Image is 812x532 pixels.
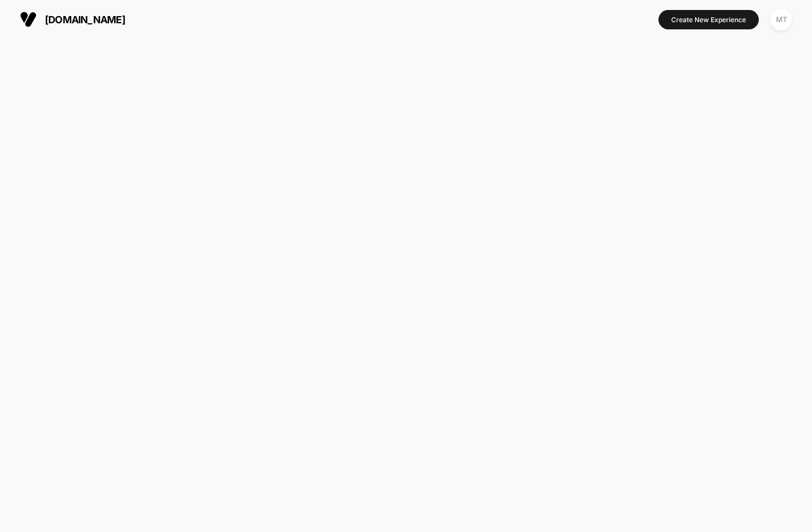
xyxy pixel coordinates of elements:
[45,14,125,25] span: [DOMAIN_NAME]
[17,11,129,28] button: [DOMAIN_NAME]
[658,10,759,29] button: Create New Experience
[20,11,37,28] img: Visually logo
[767,8,795,31] button: MT
[770,9,792,30] div: MT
